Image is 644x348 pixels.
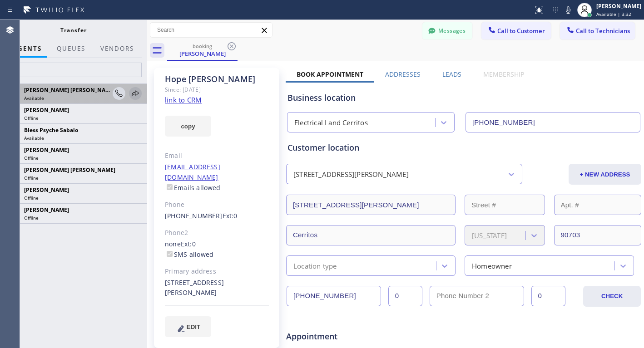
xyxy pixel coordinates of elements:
span: Offline [24,195,39,201]
button: Transfer [129,87,142,100]
span: Ext: 0 [181,240,196,248]
span: Available [24,95,44,101]
span: Transfer [60,26,87,34]
div: Customer location [287,142,640,154]
input: Ext. [388,286,422,306]
input: Address [286,195,456,215]
button: copy [165,116,211,137]
span: Available | 3:32 [596,11,631,17]
label: SMS allowed [165,250,213,259]
div: Email [165,151,269,161]
div: Phone [165,200,269,210]
div: [STREET_ADDRESS][PERSON_NAME] [165,278,269,299]
span: [PERSON_NAME] [24,106,69,114]
label: Addresses [385,70,421,78]
button: Messages [422,22,472,39]
input: City [286,225,456,245]
input: Street # [465,195,545,215]
button: Call to Customer [481,22,551,39]
div: Hope Carter [168,40,237,60]
span: EDIT [187,323,200,330]
button: Vendors [95,40,139,58]
div: [PERSON_NAME] [596,2,641,10]
span: Bless Psyche Sabalo [24,126,78,134]
button: CHECK [583,286,641,307]
span: [PERSON_NAME] [24,146,69,154]
span: [PERSON_NAME] [24,186,69,194]
span: Call to Customer [497,27,545,35]
div: Electrical Land Cerritos [294,118,368,128]
span: Appointment [286,330,403,343]
div: booking [168,43,237,49]
button: Mute [562,4,575,16]
span: Offline [24,115,39,121]
input: SMS allowed [167,251,173,257]
div: Phone2 [165,228,269,238]
input: Phone Number 2 [430,286,524,306]
a: link to CRM [165,95,202,104]
div: Homeowner [472,260,512,271]
div: [STREET_ADDRESS][PERSON_NAME] [293,169,409,180]
input: ZIP [554,225,642,245]
span: Available [24,135,44,141]
span: Offline [24,215,39,221]
label: Membership [483,70,524,78]
input: Search [150,23,272,37]
label: Emails allowed [165,183,221,192]
input: Phone Number [466,112,640,132]
button: QUEUES [51,40,91,58]
input: Ext. 2 [531,286,565,306]
span: [PERSON_NAME] [24,206,69,214]
button: EDIT [165,316,211,337]
span: Call to Technicians [576,27,630,35]
input: Search [5,63,142,77]
button: Call to Technicians [560,22,635,39]
input: Phone Number [287,286,381,306]
input: Apt. # [554,195,642,215]
div: Primary address [165,266,269,277]
span: [PERSON_NAME] [PERSON_NAME] [24,86,115,94]
span: Offline [24,155,39,161]
div: Location type [293,260,337,271]
span: Offline [24,175,39,181]
a: [PHONE_NUMBER] [165,211,223,220]
input: Emails allowed [167,184,173,190]
button: + NEW ADDRESS [569,164,641,185]
span: AGENTS [13,44,42,53]
label: Leads [442,70,461,78]
span: [PERSON_NAME] [PERSON_NAME] [24,166,115,174]
label: Book Appointment [297,70,363,78]
div: [PERSON_NAME] [168,49,237,58]
div: none [165,239,269,260]
button: AGENTS [7,40,47,58]
div: Business location [287,92,640,104]
div: Since: [DATE] [165,84,269,95]
span: QUEUES [57,44,85,53]
a: [EMAIL_ADDRESS][DOMAIN_NAME] [165,162,220,181]
div: Hope [PERSON_NAME] [165,74,269,84]
span: Ext: 0 [223,211,238,220]
button: Consult [113,87,125,100]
